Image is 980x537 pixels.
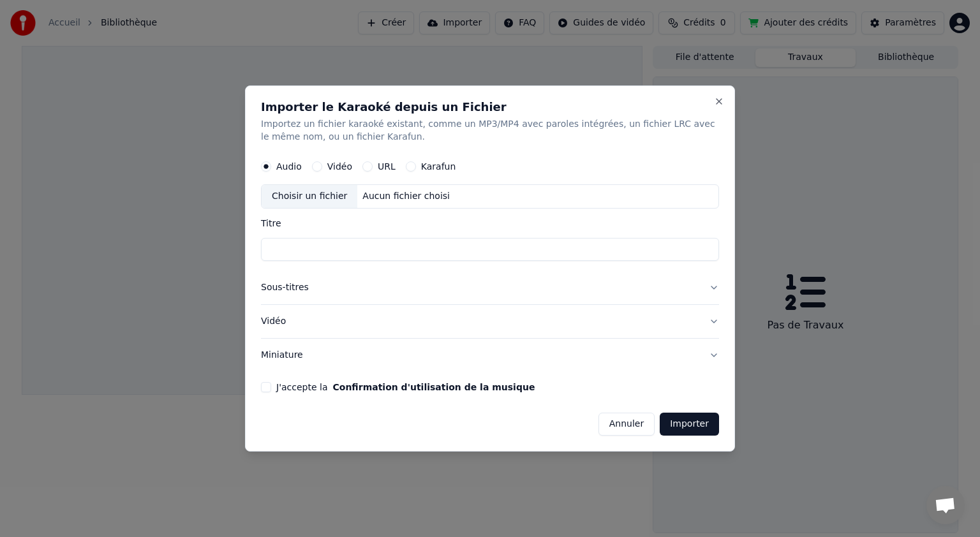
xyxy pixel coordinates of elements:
[276,162,302,171] label: Audio
[261,305,719,338] button: Vidéo
[421,162,456,171] label: Karafun
[327,162,352,171] label: Vidéo
[262,185,357,208] div: Choisir un fichier
[660,413,719,436] button: Importer
[261,118,719,143] p: Importez un fichier karaoké existant, comme un MP3/MP4 avec paroles intégrées, un fichier LRC ave...
[276,383,535,392] label: J'accepte la
[261,271,719,304] button: Sous-titres
[261,219,719,228] label: Titre
[378,162,396,171] label: URL
[332,383,535,392] button: J'accepte la
[598,413,655,436] button: Annuler
[261,339,719,372] button: Miniature
[357,190,455,203] div: Aucun fichier choisi
[261,101,719,113] h2: Importer le Karaoké depuis un Fichier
